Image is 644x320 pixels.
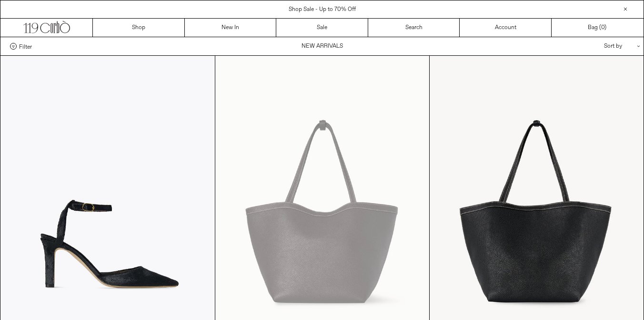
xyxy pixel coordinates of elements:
span: Filter [19,43,32,50]
a: Search [368,19,460,37]
a: Sale [276,19,368,37]
div: Sort by [548,37,634,55]
a: Bag () [552,19,644,37]
span: ) [601,23,606,32]
span: 0 [601,24,604,31]
a: Account [460,19,552,37]
a: New In [185,19,277,37]
a: Shop [93,19,185,37]
a: Shop Sale - Up to 70% Off [289,6,356,13]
